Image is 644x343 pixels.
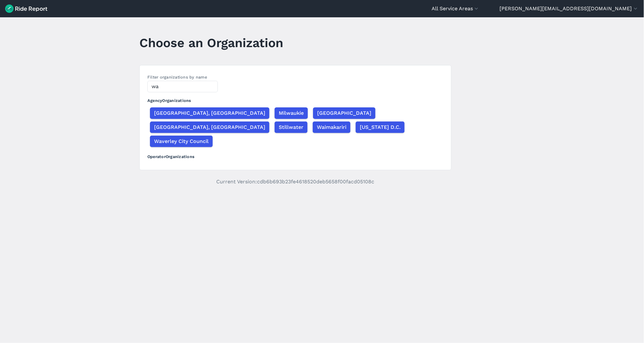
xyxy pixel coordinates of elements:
button: [US_STATE] D.C. [356,121,405,133]
h3: Agency Organizations [147,92,443,106]
input: Filter by name [147,81,218,92]
button: Waverley City Council [150,136,213,147]
button: Stillwater [275,121,308,133]
h1: Choose an Organization [139,34,283,52]
button: [GEOGRAPHIC_DATA], [GEOGRAPHIC_DATA] [150,107,269,119]
span: [GEOGRAPHIC_DATA], [GEOGRAPHIC_DATA] [154,109,265,117]
button: [PERSON_NAME][EMAIL_ADDRESS][DOMAIN_NAME] [500,5,639,13]
button: All Service Areas [432,5,480,13]
h3: Operator Organizations [147,148,443,162]
span: Milwaukie [279,109,304,117]
img: Ride Report [5,4,47,13]
span: Waimakariri [317,123,346,131]
label: Filter organizations by name [147,75,207,79]
span: [GEOGRAPHIC_DATA] [317,109,371,117]
span: Stillwater [279,123,303,131]
button: Milwaukie [275,107,308,119]
p: Current Version: cdb6b693b23fe4618520deb5658f00facd05108c [139,178,451,186]
span: [GEOGRAPHIC_DATA], [GEOGRAPHIC_DATA] [154,123,265,131]
button: [GEOGRAPHIC_DATA] [313,107,376,119]
button: [GEOGRAPHIC_DATA], [GEOGRAPHIC_DATA] [150,121,269,133]
button: Waimakariri [313,121,351,133]
span: [US_STATE] D.C. [360,123,400,131]
span: Waverley City Council [154,138,209,145]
